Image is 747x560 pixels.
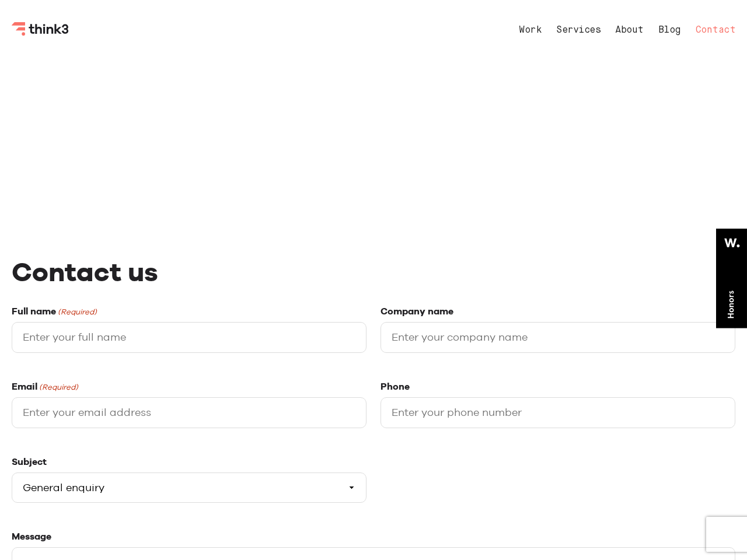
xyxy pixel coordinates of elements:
[12,322,366,353] input: Enter your full name
[658,26,681,35] a: Blog
[12,397,366,428] input: Enter your email address
[12,531,51,542] label: Message
[381,306,453,317] label: Company name
[696,26,736,35] a: Contact
[556,26,601,35] a: Services
[57,307,97,317] span: (Required)
[12,456,47,468] label: Subject
[381,381,410,393] label: Phone
[615,26,644,35] a: About
[381,397,735,428] input: Enter your phone number
[12,27,70,38] a: Think3 Logo
[39,383,79,392] span: (Required)
[381,322,735,353] input: Enter your company name
[519,26,542,35] a: Work
[12,306,97,317] label: Full name
[12,381,78,393] label: Email
[12,255,735,289] h2: Contact us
